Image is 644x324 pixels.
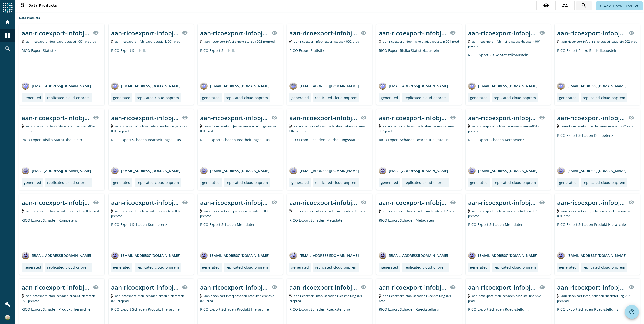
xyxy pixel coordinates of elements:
[557,222,637,248] div: RICO Export Schaden Produkt Hierarchie
[379,252,448,259] div: [EMAIL_ADDRESS][DOMAIN_NAME]
[22,283,90,291] div: aan-ricoexport-infobj-schaden-produkt-hierarchie-001-_stage_
[562,2,568,8] mat-icon: supervisor_account
[200,29,268,37] div: aan-ricoexport-infobj-export-statistik-002-_stage_
[182,30,188,36] mat-icon: visibility
[379,40,381,43] img: Kafka Topic: aan-ricoexport-infobj-risiko-statistikbaustein-001-prod
[289,167,297,174] img: avatar
[557,252,565,259] img: avatar
[583,265,625,270] div: replicated-cloud-onprem
[47,180,90,185] div: replicated-cloud-onprem
[557,294,559,298] img: Kafka Topic: aan-ricoexport-infobj-schaden-rueckstellung-002-preprod
[381,95,398,100] div: generated
[379,48,459,78] div: RICO Export Risiko Statistikbaustein
[202,265,220,270] div: generated
[557,124,559,128] img: Kafka Topic: aan-ricoexport-infobj-schaden-kompetenz-001-prod
[450,30,456,36] mat-icon: visibility
[291,180,309,185] div: generated
[379,294,381,298] img: Kafka Topic: aan-ricoexport-infobj-schaden-rueckstellung-001-prod
[5,19,11,25] mat-icon: home
[22,218,102,248] div: RICO Export Schaden Kompetenz
[468,124,470,128] img: Kafka Topic: aan-ricoexport-infobj-schaden-kompetenz-001-preprod
[381,265,398,270] div: generated
[379,124,455,133] span: Kafka Topic: aan-ricoexport-infobj-schaden-bearbeitungsstatus-002-prod
[468,222,548,248] div: RICO Export Schaden Metadaten
[200,48,280,78] div: RICO Export Statistik
[561,39,637,44] span: Kafka Topic: aan-ricoexport-infobj-risiko-statistikbaustein-002-prod
[361,115,367,121] mat-icon: visibility
[111,198,179,207] div: aan-ricoexport-infobj-schaden-kompetenz-002-_stage_
[494,95,536,100] div: replicated-cloud-onprem
[596,1,643,10] button: Add Data Product
[561,124,634,128] span: Kafka Topic: aan-ricoexport-infobj-schaden-kompetenz-001-prod
[289,114,358,122] div: aan-ricoexport-infobj-schaden-bearbeitungsstatus-002-_stage_
[468,167,538,174] div: [EMAIL_ADDRESS][DOMAIN_NAME]
[557,283,625,291] div: aan-ricoexport-infobj-schaden-rueckstellung-002-_stage_
[539,284,545,290] mat-icon: visibility
[557,198,625,207] div: aan-ricoexport-infobj-schaden-produkt-hierarchie-001-_stage_
[111,82,119,90] img: avatar
[18,1,59,10] button: Data Products
[22,167,91,174] div: [EMAIL_ADDRESS][DOMAIN_NAME]
[200,209,271,218] span: Kafka Topic: aan-ricoexport-infobj-schaden-metadaten-001-preprod
[604,4,639,8] span: Add Data Product
[22,209,24,213] img: Kafka Topic: aan-ricoexport-infobj-schaden-kompetenz-002-prod
[202,180,220,185] div: generated
[111,137,191,163] div: RICO Export Schaden Bearbeitungsstatus
[115,39,180,44] span: Kafka Topic: aan-ricoexport-infobj-export-statistik-001-prod
[379,82,386,90] img: avatar
[22,82,91,90] div: [EMAIL_ADDRESS][DOMAIN_NAME]
[404,95,447,100] div: replicated-cloud-onprem
[468,40,470,43] img: Kafka Topic: aan-ricoexport-infobj-risiko-statistikbaustein-001-preprod
[111,222,191,248] div: RICO Export Schaden Kompetenz
[200,167,208,174] img: avatar
[379,294,453,303] span: Kafka Topic: aan-ricoexport-infobj-schaden-rueckstellung-001-prod
[111,48,191,78] div: RICO Export Statistik
[583,180,625,185] div: replicated-cloud-onprem
[468,209,470,213] img: Kafka Topic: aan-ricoexport-infobj-schaden-metadaten-002-preprod
[113,265,130,270] div: generated
[22,252,91,259] div: [EMAIL_ADDRESS][DOMAIN_NAME]
[361,199,367,205] mat-icon: visibility
[200,82,208,90] img: avatar
[111,209,113,213] img: Kafka Topic: aan-ricoexport-infobj-schaden-kompetenz-002-preprod
[289,82,297,90] img: avatar
[379,82,448,90] div: [EMAIL_ADDRESS][DOMAIN_NAME]
[111,209,182,218] span: Kafka Topic: aan-ricoexport-infobj-schaden-kompetenz-002-preprod
[22,294,24,298] img: Kafka Topic: aan-ricoexport-infobj-schaden-produkt-hierarchie-001-preprod
[22,82,29,90] img: avatar
[468,124,539,133] span: Kafka Topic: aan-ricoexport-infobj-schaden-kompetenz-001-preprod
[468,82,476,90] img: avatar
[113,180,130,185] div: generated
[289,48,370,78] div: RICO Export Statistik
[289,167,359,174] div: [EMAIL_ADDRESS][DOMAIN_NAME]
[583,95,625,100] div: replicated-cloud-onprem
[494,265,536,270] div: replicated-cloud-onprem
[5,33,11,39] mat-icon: dashboard
[47,95,90,100] div: replicated-cloud-onprem
[628,115,634,121] mat-icon: visibility
[289,294,292,298] img: Kafka Topic: aan-ricoexport-infobj-schaden-rueckstellung-001-preprod
[22,48,102,78] div: RICO Export Statistik
[581,2,587,8] mat-icon: search
[137,180,179,185] div: replicated-cloud-onprem
[24,265,41,270] div: generated
[291,95,309,100] div: generated
[182,199,188,205] mat-icon: visibility
[468,283,536,291] div: aan-ricoexport-infobj-schaden-rueckstellung-002-_stage_
[20,3,26,9] mat-icon: dashboard
[450,199,456,205] mat-icon: visibility
[539,199,545,205] mat-icon: visibility
[200,82,270,90] div: [EMAIL_ADDRESS][DOMAIN_NAME]
[379,252,386,259] img: avatar
[289,218,370,248] div: RICO Export Schaden Metadaten
[200,283,268,291] div: aan-ricoexport-infobj-schaden-produkt-hierarchie-002-_stage_
[93,115,99,121] mat-icon: visibility
[557,48,637,78] div: RICO Export Risiko Statistikbaustein
[19,16,640,20] div: Data Products
[182,115,188,121] mat-icon: visibility
[559,95,577,100] div: generated
[22,167,29,174] img: avatar
[3,3,13,13] img: spoud-logo.svg
[289,124,292,128] img: Kafka Topic: aan-ricoexport-infobj-schaden-bearbeitungsstatus-002-preprod
[289,209,292,213] img: Kafka Topic: aan-ricoexport-infobj-schaden-metadaten-001-prod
